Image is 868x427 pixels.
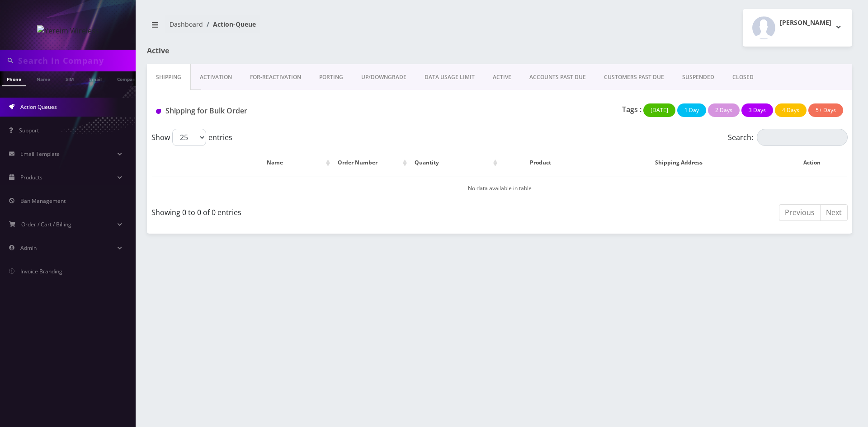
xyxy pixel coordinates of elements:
a: Shipping [147,64,191,90]
div: Showing 0 to 0 of 0 entries [151,203,493,218]
button: [DATE] [643,103,675,117]
span: Support [19,127,39,134]
button: 1 Day [677,103,706,117]
img: Shipping for Bulk Order [156,109,161,114]
th: : activate to sort column ascending [152,150,221,176]
a: CUSTOMERS PAST DUE [595,64,673,90]
a: DATA USAGE LIMIT [415,64,484,90]
a: Next [820,204,848,221]
img: Yereim Wireless [37,25,99,36]
a: FOR-REActivation [241,64,310,90]
td: No data available in table [152,177,847,200]
th: Quantity: activate to sort column ascending [410,150,500,176]
h1: Shipping for Bulk Order [156,107,376,115]
a: Activation [191,64,241,90]
th: Action [777,150,847,176]
span: Action Queues [20,103,57,111]
span: Products [20,174,42,181]
p: Tags : [622,104,642,115]
nav: breadcrumb [147,15,493,41]
th: Name: activate to sort column ascending [222,150,332,176]
a: Email [85,71,106,85]
a: Company [113,71,143,85]
label: Show entries [151,129,232,146]
span: Admin [20,244,37,252]
a: SUSPENDED [673,64,723,90]
a: SIM [61,71,78,85]
button: 5+ Days [808,103,843,117]
h1: Active [147,47,373,55]
button: [PERSON_NAME] [743,9,852,47]
input: Search: [757,129,848,146]
select: Showentries [172,129,206,146]
th: Product [500,150,581,176]
a: ACCOUNTS PAST DUE [520,64,595,90]
span: Email Template [20,150,60,158]
button: 4 Days [775,103,807,117]
input: Search in Company [18,52,133,69]
th: Shipping Address [582,150,776,176]
a: UP/DOWNGRADE [352,64,415,90]
a: CLOSED [723,64,763,90]
li: Action-Queue [203,19,256,29]
a: Phone [2,71,26,86]
a: ACTIVE [484,64,520,90]
a: Previous [779,204,821,221]
a: PORTING [310,64,352,90]
label: Search: [728,129,848,146]
a: Dashboard [170,20,203,28]
span: Ban Management [20,197,66,205]
span: Order / Cart / Billing [21,221,71,228]
a: Name [32,71,55,85]
th: Order Number: activate to sort column ascending [333,150,409,176]
h2: [PERSON_NAME] [780,19,831,27]
span: Invoice Branding [20,267,62,275]
button: 2 Days [708,103,740,117]
button: 3 Days [741,103,773,117]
